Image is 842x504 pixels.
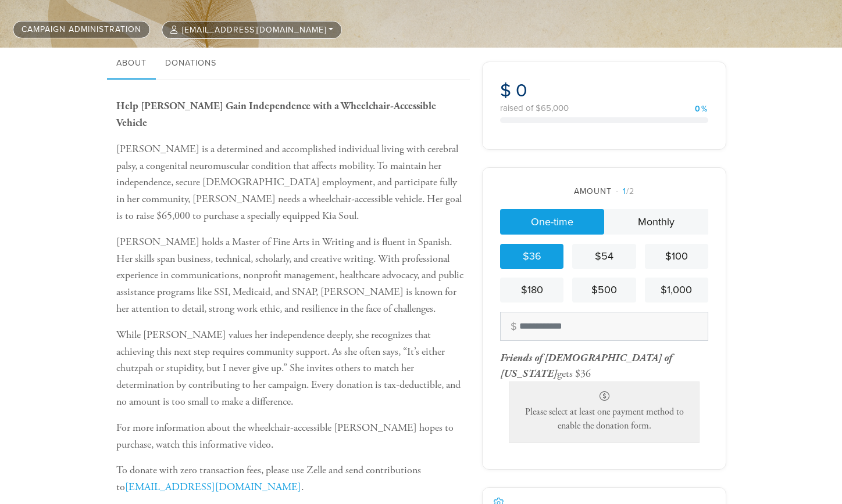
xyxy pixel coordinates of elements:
a: About [107,48,156,80]
span: Friends of [DEMOGRAPHIC_DATA] of [US_STATE] [500,351,672,380]
a: One-time [500,209,604,235]
p: [PERSON_NAME] is a determined and accomplished individual living with cerebral palsy, a congenita... [116,141,464,225]
div: $100 [650,249,704,264]
b: Help [PERSON_NAME] Gain Independence with a Wheelchair-Accessible Vehicle [116,99,436,129]
p: While [PERSON_NAME] values her independence deeply, she recognizes that achieving this next step ... [116,327,464,411]
a: $180 [500,278,563,303]
p: To donate with zero transaction fees, please use Zelle and send contributions to . [116,462,464,496]
div: $1,000 [650,282,704,298]
a: $54 [572,244,636,269]
p: For more information about the wheelchair-accessible [PERSON_NAME] hopes to purchase, watch this ... [116,420,464,453]
span: $ [500,80,511,102]
a: $500 [572,278,636,303]
a: Monthly [604,209,708,235]
a: [EMAIL_ADDRESS][DOMAIN_NAME] [125,480,301,494]
div: Amount [500,185,708,197]
div: $500 [577,282,631,298]
div: $54 [577,249,631,264]
div: gets [500,351,672,380]
span: 1 [623,186,626,196]
div: $180 [505,282,559,298]
a: $100 [645,244,708,269]
a: Donations [156,48,226,80]
div: Please select at least one payment method to enable the donation form. [509,381,700,444]
button: [EMAIL_ADDRESS][DOMAIN_NAME] [162,21,342,39]
div: $36 [505,249,559,264]
a: $36 [500,244,563,269]
div: $36 [575,367,591,380]
a: Campaign Administration [13,21,150,38]
span: /2 [616,186,634,196]
span: 0 [516,80,527,102]
div: raised of $65,000 [500,104,708,113]
div: 0% [695,105,708,113]
p: [PERSON_NAME] holds a Master of Fine Arts in Writing and is fluent in Spanish. Her skills span bu... [116,234,464,318]
a: $1,000 [645,278,708,303]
